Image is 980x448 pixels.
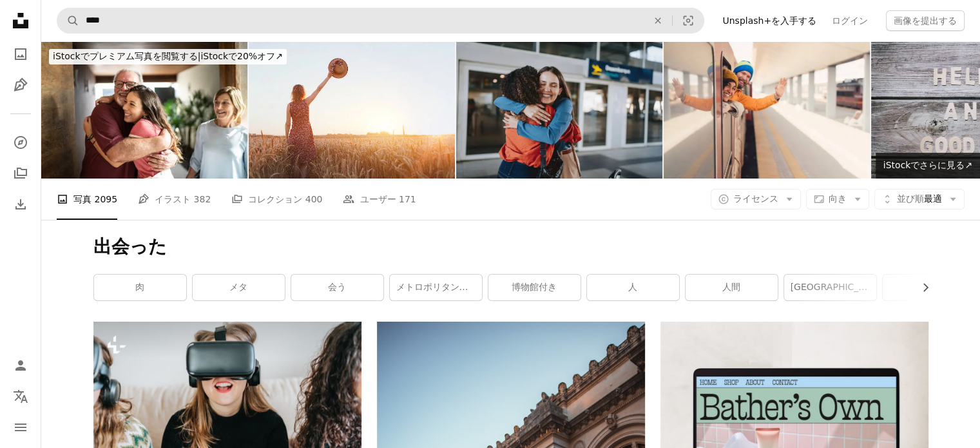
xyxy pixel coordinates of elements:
a: 人 [587,275,679,300]
a: コレクション [8,161,34,186]
a: コレクション 400 [231,179,322,220]
a: メタ [193,275,285,300]
a: ダウンロード履歴 [8,191,34,217]
div: iStockで20%オフ ↗ [49,49,287,64]
button: 画像を提出する [886,10,965,31]
button: リストを右にスクロールする [914,275,928,300]
button: 言語 [8,384,34,409]
a: ホーム — Unsplash [8,8,34,36]
button: ビジュアル検索 [673,8,704,33]
a: ユーザー 171 [343,179,416,220]
a: イラスト [8,72,34,98]
a: 肉 [94,275,186,300]
a: 博物館 [883,275,975,300]
span: 382 [194,192,211,206]
a: 博物館付き [488,275,581,300]
img: さよならまたは別れの概念、別れの背景 [249,41,455,179]
form: サイト内でビジュアルを探す [57,8,704,34]
span: ライセンス [733,193,778,204]
a: メトロポリタン美術館 [390,275,482,300]
span: 向き [829,193,847,204]
button: ライセンス [711,189,801,209]
img: 自宅で祖父を抱きしめる孫娘 [41,41,247,179]
span: 400 [305,192,323,206]
span: iStockでプレミアム写真を閲覧する | [53,51,200,61]
span: 171 [399,192,416,206]
a: 人間 [686,275,778,300]
span: 並び順 [897,193,924,204]
a: iStockでさらに見る↗ [876,153,980,179]
img: 別れの手を振って電車の中のカップル [664,41,870,179]
h1: 出会った [93,235,928,258]
a: 写真 [8,41,34,67]
a: 会う [291,275,383,300]
a: 探す [8,130,34,155]
button: メニュー [8,414,34,440]
span: iStockでさらに見る ↗ [883,160,972,170]
a: Unsplash+を入手する [715,10,824,31]
a: 仮想メガネをかけた女性 [93,405,361,416]
a: iStockでプレミアム写真を閲覧する|iStockで20%オフ↗ [41,41,294,72]
button: 向き [806,189,869,209]
button: Unsplashで検索する [57,8,79,33]
img: 空港で待ち合わせする2人の友人 [456,41,662,179]
a: [GEOGRAPHIC_DATA] [784,275,876,300]
a: ログイン [824,10,876,31]
span: 最適 [897,193,942,206]
button: 並び順最適 [874,189,965,209]
a: ログイン / 登録する [8,353,34,378]
a: イラスト 382 [138,179,211,220]
button: 全てクリア [644,8,672,33]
